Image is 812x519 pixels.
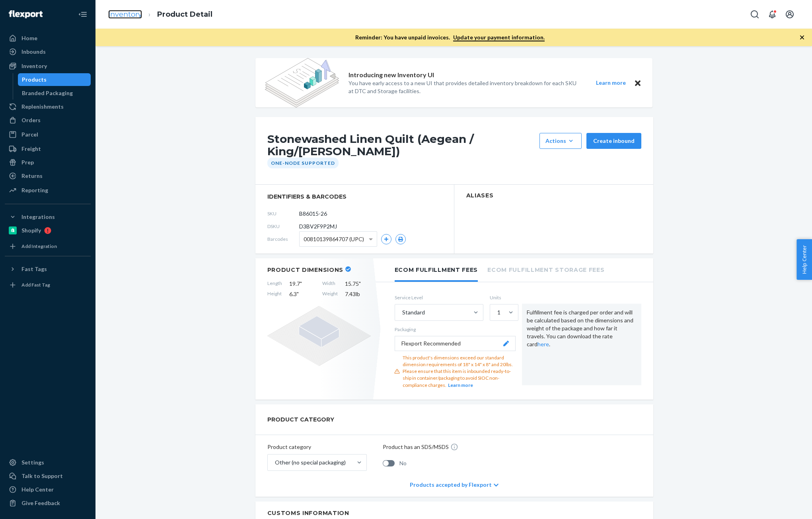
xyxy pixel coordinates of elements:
ol: breadcrumbs [102,3,219,26]
button: Help Center [796,239,812,280]
a: Orders [5,114,91,127]
span: Weight [322,290,338,298]
span: Barcodes [267,236,299,242]
a: Reporting [5,184,91,197]
a: Products [18,73,91,86]
div: Other (no special packaging) [275,459,346,466]
li: Ecom Fulfillment Fees [395,258,478,282]
button: Integrations [5,211,91,223]
div: Freight [21,145,41,153]
li: Ecom Fulfillment Storage Fees [487,258,604,280]
div: One-Node Supported [267,158,339,168]
p: Product has an SDS/MSDS [383,443,449,451]
button: Flexport Recommended [395,336,516,351]
input: Standard [401,308,402,316]
p: Packaging [395,326,516,333]
div: Returns [21,172,43,180]
span: DSKU [267,223,299,230]
div: Standard [402,308,425,316]
a: Update your payment information. [453,34,545,41]
a: Talk to Support [5,470,91,482]
input: 1 [497,308,497,316]
a: Branded Packaging [18,87,91,100]
div: This product's dimensions exceed our standard dimension requirements of 18" x 14" x 8" and 20lbs.... [403,354,516,388]
span: 7.43 lb [345,290,371,298]
a: Shopify [5,224,91,237]
div: Add Fast Tag [21,281,50,288]
button: Give Feedback [5,497,91,509]
p: Reminder: You have unpaid invoices. [355,33,545,41]
div: Settings [21,459,44,466]
button: Learn more [591,78,631,88]
a: Inventory [5,60,91,72]
button: Create inbound [586,133,641,149]
a: Parcel [5,128,91,141]
label: Units [490,294,516,301]
div: Orders [21,116,41,124]
span: 00810139864707 (UPC) [304,232,364,246]
button: Actions [539,133,582,149]
span: " [297,291,299,297]
div: Talk to Support [21,472,63,480]
h2: PRODUCT CATEGORY [267,412,334,427]
div: Branded Packaging [22,89,73,97]
a: Home [5,32,91,45]
div: Reporting [21,186,48,194]
a: Add Fast Tag [5,279,91,291]
h1: Stonewashed Linen Quilt (Aegean / King/[PERSON_NAME]) [267,133,535,158]
div: Help Center [21,486,54,494]
h2: Product Dimensions [267,266,344,273]
div: Give Feedback [21,499,60,507]
div: Add Integration [21,243,57,250]
span: Width [322,280,338,288]
h2: Customs Information [267,509,641,517]
img: Flexport logo [9,10,43,18]
span: No [399,459,407,467]
a: Inventory [108,10,142,19]
span: " [300,280,302,287]
span: Length [267,280,282,288]
div: Products [22,76,47,84]
span: 6.3 [289,290,315,298]
a: Help Center [5,483,91,496]
div: Prep [21,158,34,166]
div: 1 [497,308,500,316]
label: Service Level [395,294,483,301]
div: Home [21,34,37,42]
div: Inventory [21,62,47,70]
a: Add Integration [5,240,91,253]
span: D3BV2F9P2MJ [299,222,337,230]
div: Shopify [21,226,41,234]
span: identifiers & barcodes [267,193,442,201]
div: Fast Tags [21,265,47,273]
a: Product Detail [157,10,212,19]
button: Learn more [448,382,473,388]
span: 15.75 [345,280,371,288]
span: SKU [267,210,299,217]
button: Close [633,78,643,88]
div: Actions [545,137,576,145]
button: Open account menu [782,6,798,22]
a: Replenishments [5,100,91,113]
div: Products accepted by Flexport [410,473,498,497]
a: Settings [5,456,91,469]
button: Open Search Box [747,6,763,22]
div: Integrations [21,213,55,221]
p: Product category [267,443,367,451]
span: Height [267,290,282,298]
a: Freight [5,142,91,155]
button: Close Navigation [75,6,91,22]
input: Other (no special packaging) [274,459,275,466]
a: here [537,341,549,347]
img: new-reports-banner-icon.82668bd98b6a51aee86340f2a7b77ae3.png [265,58,339,107]
a: Returns [5,170,91,182]
p: Introducing new Inventory UI [349,70,434,80]
div: Replenishments [21,103,64,111]
button: Fast Tags [5,263,91,275]
p: You have early access to a new UI that provides detailed inventory breakdown for each SKU at DTC ... [349,79,582,95]
div: Parcel [21,131,38,139]
h2: Aliases [466,193,641,199]
div: Inbounds [21,48,46,56]
div: Fulfillment fee is charged per order and will be calculated based on the dimensions and weight of... [522,304,641,385]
